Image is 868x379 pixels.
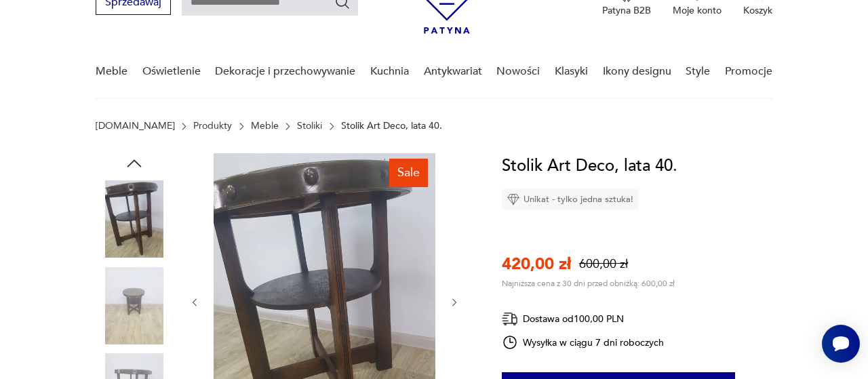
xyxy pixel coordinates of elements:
a: Produkty [193,121,232,132]
a: Nowości [496,45,540,98]
div: Sale [389,159,428,187]
iframe: Smartsupp widget button [822,325,860,363]
p: 600,00 zł [579,256,628,273]
div: Unikat - tylko jedna sztuka! [502,189,639,210]
a: [DOMAIN_NAME] [96,121,175,132]
img: Zdjęcie produktu Stolik Art Deco, lata 40. [96,267,173,344]
a: Dekoracje i przechowywanie [215,45,355,98]
a: Ikony designu [603,45,671,98]
a: Meble [96,45,127,98]
a: Kuchnia [370,45,409,98]
h1: Stolik Art Deco, lata 40. [502,153,677,179]
p: Stolik Art Deco, lata 40. [341,121,442,132]
a: Antykwariat [424,45,482,98]
p: Koszyk [743,4,772,17]
p: Najniższa cena z 30 dni przed obniżką: 600,00 zł [502,278,675,289]
div: Wysyłka w ciągu 7 dni roboczych [502,334,665,351]
a: Klasyki [555,45,588,98]
img: Ikona dostawy [502,311,518,327]
a: Style [686,45,710,98]
a: Promocje [725,45,772,98]
img: Zdjęcie produktu Stolik Art Deco, lata 40. [96,180,173,258]
p: 420,00 zł [502,253,571,275]
a: Stoliki [297,121,322,132]
a: Meble [251,121,279,132]
img: Ikona diamentu [507,193,519,205]
p: Patyna B2B [602,4,651,17]
div: Dostawa od 100,00 PLN [502,311,665,327]
p: Moje konto [673,4,722,17]
a: Oświetlenie [142,45,201,98]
